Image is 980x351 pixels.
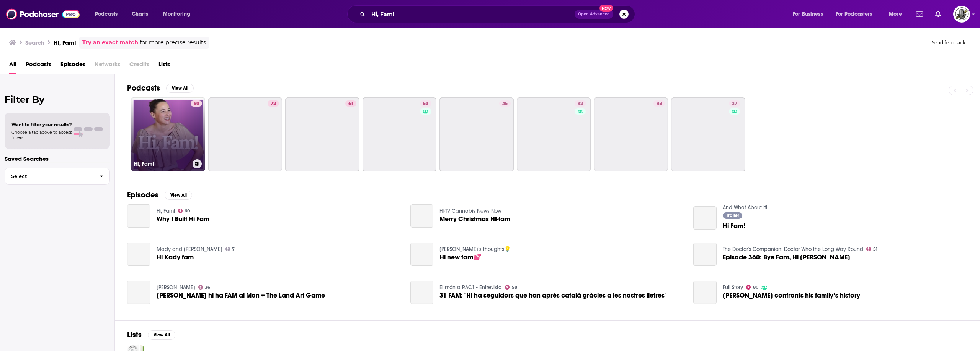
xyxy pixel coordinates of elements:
span: Monitoring [163,9,190,19]
a: Show notifications dropdown [932,8,944,21]
span: 36 [205,286,210,289]
a: 36 [198,285,211,290]
a: ListsView All [127,330,175,340]
span: 72 [271,100,276,108]
span: Merry Christmas HI-fam [439,216,510,222]
button: open menu [787,8,833,20]
a: 72 [268,100,279,107]
a: Charts [127,8,153,20]
span: For Business [793,9,823,19]
a: 53 [420,100,431,107]
a: Vida verda - Perquè hi ha FAM al Mon + The Land Art Game [157,292,325,299]
a: All [9,58,16,74]
a: EpisodesView All [127,190,192,200]
span: Choose a tab above to access filters. [11,129,72,140]
a: 45 [499,100,511,107]
a: El món a RAC1 - Entrevista [439,284,502,291]
a: 61 [345,100,356,107]
span: Episode 360: Bye Fam, Hi [PERSON_NAME] [723,254,850,260]
button: View All [165,191,192,200]
button: open menu [831,8,884,20]
span: [PERSON_NAME] confronts his family’s history [723,292,860,299]
img: User Profile [953,6,970,23]
a: 53 [363,97,437,171]
span: Trailer [726,213,739,218]
a: 60Hi, Fam! [131,97,205,171]
a: 80 [746,285,758,290]
a: 58 [505,285,517,290]
span: Credits [129,58,149,74]
a: Episodes [60,58,85,74]
span: Networks [95,58,120,74]
button: View All [166,84,194,93]
a: Why I Built Hi Fam [127,204,150,228]
a: Vida verda - Perquè hi ha FAM al Mon + The Land Art Game [127,281,150,304]
a: 42 [517,97,591,171]
input: Search podcasts, credits, & more... [368,8,575,20]
button: View All [148,330,175,340]
a: 7 [225,247,235,251]
button: Show profile menu [953,6,970,23]
a: Hi Kady fam [157,254,194,260]
span: Select [5,174,93,179]
span: 53 [423,100,428,108]
a: David Marr confronts his family’s history [693,281,717,304]
button: Open AdvancedNew [575,10,613,19]
span: 61 [348,100,353,108]
a: The Doctor's Companion: Doctor Who the Long Way Round [723,246,863,252]
h2: Filter By [5,94,110,105]
span: Logged in as PodProMaxBooking [953,6,970,23]
a: 37 [671,97,745,171]
span: Charts [132,9,148,19]
a: Hi Fam! [693,206,717,230]
a: 42 [575,100,586,107]
span: Hi Fam! [723,223,745,229]
h2: Podcasts [127,83,160,93]
span: 60 [185,209,190,213]
a: 60 [191,100,202,107]
h3: Hi, Fam! [54,39,76,46]
span: For Podcasters [836,9,872,19]
a: And What About It! [723,204,767,211]
a: 61 [285,97,359,171]
a: Episode 360: Bye Fam, Hi Dan [723,254,850,260]
a: Why I Built Hi Fam [157,216,209,222]
a: Podcasts [26,58,51,74]
a: David Marr confronts his family’s history [723,292,860,299]
a: Hi new fam💕 [410,243,434,266]
a: 31 FAM: "Hi ha seguidors que han après català gràcies a les nostres lletres" [439,292,666,299]
button: open menu [884,8,911,20]
span: 60 [194,100,199,108]
h3: Search [25,39,44,46]
span: 7 [232,247,235,251]
a: Hi new fam💕 [439,254,482,260]
img: Podchaser - Follow, Share and Rate Podcasts [6,7,80,21]
button: Send feedback [929,39,968,46]
span: Want to filter your results? [11,122,72,127]
a: 72 [208,97,283,171]
a: Lists [158,58,170,74]
a: Vida verda [157,284,195,291]
a: 31 FAM: "Hi ha seguidors que han après català gràcies a les nostres lletres" [410,281,434,304]
a: Sewa’s thoughts💡 [439,246,511,252]
p: Saved Searches [5,155,110,162]
a: HI-TV Cannabis News Now [439,208,501,214]
span: More [889,9,902,19]
span: 48 [657,100,662,108]
span: Podcasts [95,9,118,19]
h3: Hi, Fam! [134,161,189,167]
span: Open Advanced [578,12,610,16]
a: 48 [653,100,665,107]
span: 45 [502,100,508,108]
span: 42 [578,100,583,108]
span: New [599,5,613,12]
h2: Lists [127,330,142,340]
span: 51 [873,247,877,251]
